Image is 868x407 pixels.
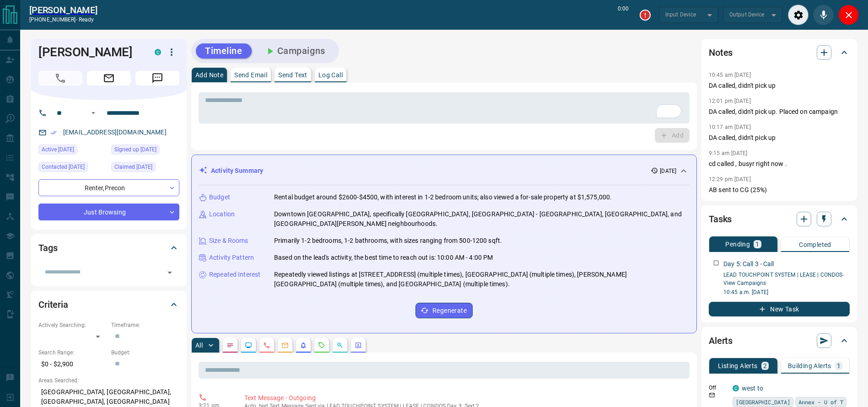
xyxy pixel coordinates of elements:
[274,193,612,202] p: Rental budget around $2600-$4500, with interest in 1-2 bedroom units; also viewed a for-sale prop...
[196,43,252,59] button: Timeline
[709,333,733,348] h2: Alerts
[255,43,334,59] button: Campaigns
[38,45,141,59] h1: [PERSON_NAME]
[135,71,179,86] span: Message
[111,348,179,357] p: Budget:
[318,342,325,349] svg: Requests
[709,176,751,182] p: 12:29 pm [DATE]
[29,5,97,16] a: [PERSON_NAME]
[709,42,850,64] div: Notes
[723,259,774,269] p: Day 5: Call 3 - Call
[274,236,502,246] p: Primarily 1-2 bedrooms, 1-2 bathrooms, with sizes ranging from 500-1200 sqft.
[114,145,156,154] span: Signed up [DATE]
[38,348,107,357] p: Search Range:
[211,166,263,176] p: Activity Summary
[79,16,94,23] span: ready
[709,98,751,104] p: 12:01 pm [DATE]
[709,302,850,316] button: New Task
[718,363,758,369] p: Listing Alerts
[209,193,230,202] p: Budget
[281,342,289,349] svg: Emails
[111,321,179,329] p: Timeframe:
[723,288,850,296] p: 10:45 a.m. [DATE]
[755,241,759,247] p: 1
[660,167,676,175] p: [DATE]
[318,72,343,78] p: Log Call
[278,72,307,78] p: Send Text
[336,342,344,349] svg: Opportunities
[733,385,739,391] div: condos.ca
[788,5,809,25] div: Audio Settings
[205,96,683,120] textarea: To enrich screen reader interactions, please activate Accessibility in Grammarly extension settings
[709,330,850,352] div: Alerts
[798,397,843,407] span: Annex - U of T
[209,209,235,219] p: Location
[799,241,831,248] p: Completed
[709,81,850,91] p: DA called, didn't pick up
[38,297,68,312] h2: Criteria
[63,129,167,136] a: [EMAIL_ADDRESS][DOMAIN_NAME]
[114,162,152,171] span: Claimed [DATE]
[195,342,203,348] p: All
[709,392,715,398] svg: Email
[226,342,234,349] svg: Notes
[838,5,859,25] div: Close
[199,162,689,179] div: Activity Summary[DATE]
[155,49,161,55] div: condos.ca
[87,71,131,86] span: Email
[38,71,82,86] span: Call
[38,321,107,329] p: Actively Searching:
[709,384,727,392] p: Off
[195,72,223,78] p: Add Note
[163,266,176,279] button: Open
[709,133,850,143] p: DA called, didn't pick up
[709,45,733,60] h2: Notes
[38,376,179,385] p: Areas Searched:
[725,241,750,247] p: Pending
[300,342,307,349] svg: Listing Alerts
[209,253,254,262] p: Activity Pattern
[274,209,689,229] p: Downtown [GEOGRAPHIC_DATA], specifically [GEOGRAPHIC_DATA], [GEOGRAPHIC_DATA] - [GEOGRAPHIC_DATA]...
[88,107,99,118] button: Open
[709,72,751,78] p: 10:45 am [DATE]
[788,363,831,369] p: Building Alerts
[38,179,179,196] div: Renter , Precon
[709,150,748,156] p: 9:15 am [DATE]
[355,342,362,349] svg: Agent Actions
[274,253,493,262] p: Based on the lead's activity, the best time to reach out is: 10:00 AM - 4:00 PM
[618,5,629,25] p: 0:00
[709,185,850,195] p: AB sent to CG (25%)
[38,145,107,157] div: Fri Oct 10 2025
[244,393,686,403] p: Text Message - Outgoing
[234,72,267,78] p: Send Email
[837,363,841,369] p: 1
[38,294,179,316] div: Criteria
[709,107,850,117] p: DA called, didn't pick up. Placed on campaign
[245,342,252,349] svg: Lead Browsing Activity
[38,357,107,372] p: $0 - $2,900
[709,124,751,130] p: 10:17 am [DATE]
[415,303,473,318] button: Regenerate
[813,5,834,25] div: Mute
[111,145,179,157] div: Fri May 14 2021
[209,236,248,246] p: Size & Rooms
[38,162,107,175] div: Sat Oct 11 2025
[709,208,850,230] div: Tasks
[263,342,270,349] svg: Calls
[742,385,763,392] a: west to
[38,237,179,259] div: Tags
[38,203,179,220] div: Just Browsing
[274,270,689,289] p: Repeatedly viewed listings at [STREET_ADDRESS] (multiple times), [GEOGRAPHIC_DATA] (multiple time...
[723,272,844,286] a: LEAD TOUCHPOINT SYSTEM | LEASE | CONDOS- View Campaigns
[209,270,260,279] p: Repeated Interest
[38,241,57,255] h2: Tags
[736,397,790,407] span: [GEOGRAPHIC_DATA]
[42,145,74,154] span: Active [DATE]
[709,212,732,226] h2: Tasks
[29,16,97,24] p: [PHONE_NUMBER] -
[42,162,85,171] span: Contacted [DATE]
[111,162,179,175] div: Thu Jul 31 2025
[763,363,767,369] p: 2
[50,129,57,136] svg: Email Verified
